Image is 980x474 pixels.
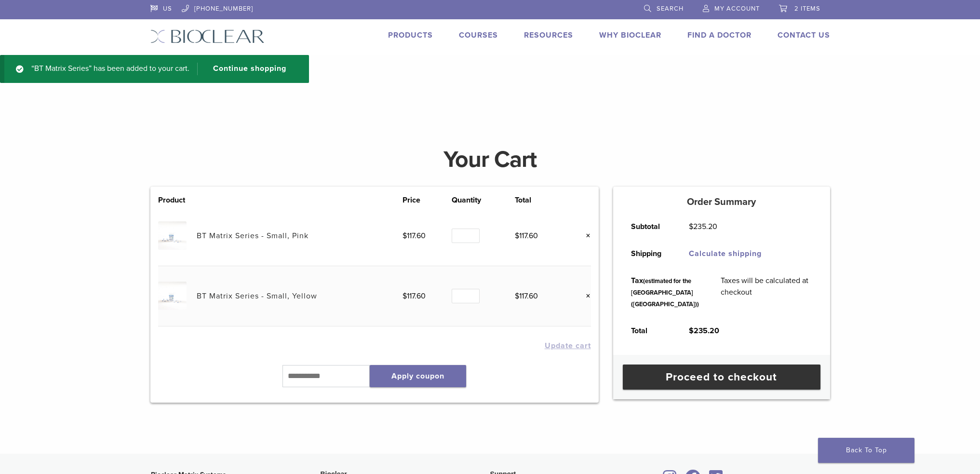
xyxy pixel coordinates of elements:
bdi: 235.20 [689,222,717,231]
span: $ [689,326,694,336]
span: $ [403,291,407,301]
h5: Order Summary [613,196,830,208]
th: Shipping [620,240,678,267]
a: Why Bioclear [599,30,661,40]
bdi: 117.60 [515,291,538,301]
img: BT Matrix Series - Small, Pink [158,221,187,250]
small: (estimated for the [GEOGRAPHIC_DATA] ([GEOGRAPHIC_DATA])) [631,277,699,308]
a: Products [388,30,433,40]
span: Search [657,5,684,13]
bdi: 235.20 [689,326,719,336]
span: $ [515,291,519,301]
th: Total [515,194,564,206]
a: Calculate shipping [689,249,762,258]
h1: Your Cart [143,148,837,171]
th: Tax [620,267,710,317]
span: $ [515,231,519,241]
th: Total [620,317,678,344]
img: BT Matrix Series - Small, Yellow [158,282,187,310]
a: Proceed to checkout [623,365,820,390]
bdi: 117.60 [403,231,426,241]
img: Bioclear [150,29,265,43]
bdi: 117.60 [515,231,538,241]
button: Update cart [545,342,591,350]
a: Continue shopping [197,63,294,75]
a: BT Matrix Series - Small, Yellow [197,291,317,301]
th: Subtotal [620,213,678,240]
td: Taxes will be calculated at checkout [710,267,823,317]
a: BT Matrix Series - Small, Pink [197,231,309,241]
button: Apply coupon [370,365,466,387]
span: $ [689,222,693,231]
a: Remove this item [578,290,591,302]
span: My Account [714,5,760,13]
a: Contact Us [778,30,830,40]
th: Price [403,194,452,206]
bdi: 117.60 [403,291,426,301]
th: Product [158,194,197,206]
a: Resources [524,30,573,40]
a: Courses [459,30,498,40]
a: Back To Top [818,438,914,463]
th: Quantity [452,194,514,206]
a: Remove this item [578,230,591,242]
span: 2 items [794,5,820,13]
span: $ [403,231,407,241]
a: Find A Doctor [687,30,752,40]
